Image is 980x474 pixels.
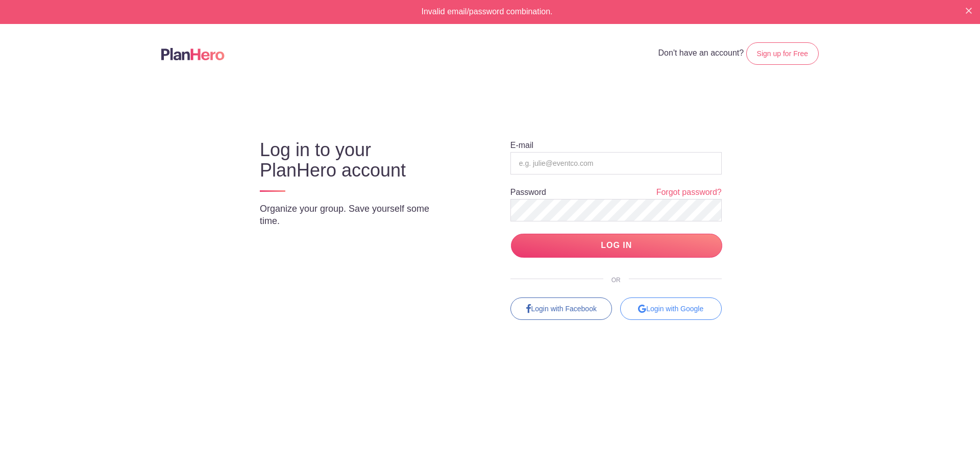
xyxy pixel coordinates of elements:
p: Organize your group. Save yourself some time. [260,203,452,227]
label: E-mail [510,141,533,149]
a: Login with Facebook [510,297,612,320]
img: Logo main planhero [161,48,225,60]
img: X small white [966,8,972,14]
a: Sign up for Free [746,42,819,65]
input: LOG IN [511,234,722,258]
h3: Log in to your PlanHero account [260,140,452,181]
span: Don't have an account? [658,48,744,57]
a: Forgot password? [656,187,722,198]
input: e.g. julie@eventco.com [510,152,722,174]
div: Login with Google [620,297,722,320]
label: Password [510,188,546,196]
span: OR [603,277,629,284]
button: Close [966,6,972,14]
